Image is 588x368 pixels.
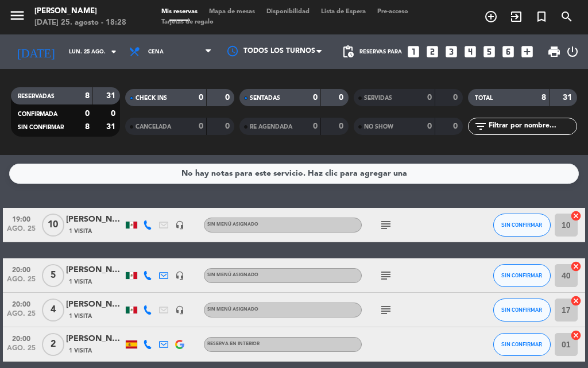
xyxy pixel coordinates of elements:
i: looks_5 [482,44,497,59]
span: NO SHOW [364,124,393,130]
i: looks_two [425,44,440,59]
span: 1 Visita [69,312,92,321]
i: looks_6 [501,44,516,59]
strong: 31 [563,94,574,102]
i: arrow_drop_down [107,45,121,59]
i: subject [379,303,393,317]
span: 19:00 [7,212,36,225]
strong: 0 [313,94,318,102]
span: ago. 25 [7,225,36,238]
i: filter_list [474,119,488,133]
i: cancel [570,330,582,341]
i: subject [379,218,393,232]
strong: 0 [339,122,346,130]
span: RE AGENDADA [250,124,292,130]
i: cancel [570,210,582,222]
span: SIN CONFIRMAR [18,125,64,130]
span: ago. 25 [7,310,36,323]
span: Mis reservas [156,9,203,15]
i: looks_3 [444,44,459,59]
strong: 0 [85,110,90,118]
strong: 31 [106,92,118,100]
strong: 0 [453,94,460,102]
i: turned_in_not [535,10,548,24]
span: 20:00 [7,262,36,276]
div: [PERSON_NAME][DEMOGRAPHIC_DATA] [66,213,123,226]
i: headset_mic [175,220,184,230]
span: 2 [42,333,64,356]
i: add_circle_outline [484,10,498,24]
button: SIN CONFIRMAR [493,264,551,287]
i: looks_4 [463,44,478,59]
span: SIN CONFIRMAR [501,272,542,278]
span: ago. 25 [7,344,36,358]
span: CANCELADA [136,124,171,130]
strong: 8 [85,92,90,100]
span: CONFIRMADA [18,111,57,117]
button: SIN CONFIRMAR [493,214,551,237]
span: Mapa de mesas [203,9,261,15]
div: [PERSON_NAME] [66,264,123,277]
span: Disponibilidad [261,9,315,15]
strong: 0 [427,94,432,102]
strong: 0 [313,122,318,130]
span: SIN CONFIRMAR [501,222,542,228]
span: 10 [42,214,64,237]
span: 20:00 [7,297,36,310]
span: SIN CONFIRMAR [501,341,542,347]
div: No hay notas para este servicio. Haz clic para agregar una [181,167,407,180]
span: 1 Visita [69,346,92,355]
div: [PERSON_NAME] [66,298,123,311]
strong: 8 [85,123,90,131]
span: Sin menú asignado [207,273,258,277]
span: 20:00 [7,331,36,344]
div: [PERSON_NAME] [34,6,126,17]
span: SIN CONFIRMAR [501,307,542,313]
i: [DATE] [9,40,63,63]
i: headset_mic [175,271,184,280]
i: exit_to_app [509,10,523,24]
i: menu [9,7,26,24]
button: SIN CONFIRMAR [493,333,551,356]
img: google-logo.png [175,340,184,349]
span: CHECK INS [136,95,167,101]
i: power_settings_new [566,45,579,59]
strong: 0 [339,94,346,102]
button: menu [9,7,26,28]
i: add_box [520,44,535,59]
span: print [547,45,561,59]
span: Cena [148,49,164,55]
span: Reservas para [359,49,402,55]
span: ago. 25 [7,276,36,289]
span: Sin menú asignado [207,307,258,312]
div: [PERSON_NAME] [66,332,123,346]
span: Sin menú asignado [207,222,258,227]
div: LOG OUT [566,34,579,69]
span: 4 [42,299,64,321]
strong: 0 [225,94,232,102]
strong: 31 [106,123,118,131]
strong: 0 [199,94,203,102]
strong: 0 [427,122,432,130]
span: Tarjetas de regalo [156,19,219,25]
strong: 0 [453,122,460,130]
span: 5 [42,264,64,287]
i: cancel [570,261,582,272]
i: looks_one [406,44,421,59]
span: SENTADAS [250,95,280,101]
span: 1 Visita [69,277,92,286]
span: TOTAL [475,95,493,101]
span: Lista de Espera [315,9,372,15]
strong: 0 [199,122,203,130]
span: pending_actions [341,45,355,59]
i: headset_mic [175,305,184,315]
strong: 0 [225,122,232,130]
i: subject [379,269,393,282]
strong: 0 [111,110,118,118]
button: SIN CONFIRMAR [493,299,551,321]
span: Pre-acceso [372,9,414,15]
div: [DATE] 25. agosto - 18:28 [34,17,126,29]
span: RESERVA EN INTERIOR [207,342,260,346]
span: 1 Visita [69,227,92,236]
input: Filtrar por nombre... [488,120,577,133]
